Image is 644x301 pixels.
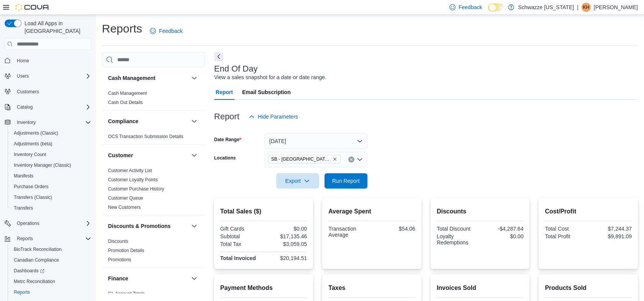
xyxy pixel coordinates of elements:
div: Krystal Hernandez [582,3,591,12]
a: Customers [14,87,42,96]
span: Canadian Compliance [11,255,91,265]
a: Manifests [11,171,36,181]
span: Manifests [11,171,91,181]
img: Cova [15,3,50,11]
span: Home [17,58,29,64]
a: Inventory Count [11,150,49,159]
div: $0.00 [265,226,307,232]
button: Customer [190,151,199,160]
button: Adjustments (Classic) [8,128,94,138]
div: Subtotal [220,233,262,239]
span: Home [14,55,91,65]
div: Compliance [102,132,205,144]
div: Total Cost [545,226,587,232]
span: SB - [GEOGRAPHIC_DATA][PERSON_NAME] [271,155,331,163]
button: Transfers [8,203,94,213]
span: Reports [11,288,91,297]
span: Customer Loyalty Points [108,177,158,183]
div: Transaction Average [328,226,370,238]
a: Canadian Compliance [11,255,62,265]
button: Users [2,71,94,81]
span: New Customers [108,204,141,210]
span: Transfers [14,205,33,211]
h3: Compliance [108,117,138,125]
button: Metrc Reconciliation [8,276,94,287]
span: Email Subscription [242,85,291,100]
a: Customer Activity List [108,168,152,173]
span: Hide Parameters [258,113,298,120]
div: Cash Management [102,89,205,110]
div: $20,194.51 [265,255,307,261]
h1: Reports [102,21,142,36]
div: $17,135.46 [265,233,307,239]
h2: Total Sales ($) [220,207,307,216]
div: Loyalty Redemptions [437,233,478,246]
span: Adjustments (Classic) [14,130,58,136]
span: Canadian Compliance [14,257,59,263]
span: Reports [14,289,30,295]
span: Operations [14,219,91,228]
span: Customers [17,89,39,95]
button: Inventory Manager (Classic) [8,160,94,171]
button: Compliance [108,117,188,125]
span: Reports [17,236,33,242]
div: Total Discount [437,226,478,232]
span: Report [216,85,233,100]
a: New Customers [108,205,141,210]
button: Inventory Count [8,149,94,160]
span: Customer Purchase History [108,186,164,192]
span: BioTrack Reconciliation [14,246,62,252]
button: Next [214,52,223,61]
button: Discounts & Promotions [108,222,188,230]
div: View a sales snapshot for a date or date range. [214,73,326,81]
div: Total Tax [220,241,262,247]
button: Catalog [2,102,94,112]
span: OCS Transaction Submission Details [108,133,184,140]
strong: Total Invoiced [220,255,256,261]
button: Compliance [190,117,199,126]
h3: Discounts & Promotions [108,222,170,230]
div: Discounts & Promotions [102,237,205,267]
span: Adjustments (Classic) [11,129,91,138]
h2: Cost/Profit [545,207,632,216]
button: [DATE] [265,133,367,149]
button: Operations [14,219,43,228]
span: Inventory [17,119,36,125]
div: Customer [102,166,205,215]
span: Transfers [11,203,91,213]
button: Run Report [324,173,367,189]
a: Promotion Details [108,248,144,253]
h2: Invoices Sold [437,283,524,293]
button: Adjustments (beta) [8,138,94,149]
button: Hide Parameters [246,109,301,124]
input: Dark Mode [488,3,504,11]
a: Discounts [108,239,128,244]
button: Purchase Orders [8,181,94,192]
button: Finance [190,274,199,283]
span: GL Account Totals [108,291,145,297]
a: Metrc Reconciliation [11,277,58,286]
span: Inventory [14,118,91,127]
span: Adjustments (beta) [11,139,91,148]
span: Promotion Details [108,247,144,254]
button: Catalog [14,103,36,112]
a: Home [14,56,32,65]
span: Inventory Count [11,150,91,159]
a: Purchase Orders [11,182,52,191]
a: OCS Transaction Submission Details [108,134,184,139]
h3: Report [214,112,239,121]
div: Gift Cards [220,226,262,232]
label: Locations [214,155,236,161]
h2: Average Spent [328,207,415,216]
span: Inventory Manager (Classic) [11,161,91,170]
a: Feedback [147,23,185,39]
h2: Taxes [328,283,415,293]
span: Transfers (Classic) [11,193,91,202]
span: Manifests [14,173,33,179]
a: Cash Out Details [108,100,143,105]
h3: Customer [108,151,133,159]
button: Finance [108,275,188,282]
span: Dashboards [14,268,44,274]
div: $9,891.09 [590,233,632,239]
span: Feedback [459,3,482,11]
